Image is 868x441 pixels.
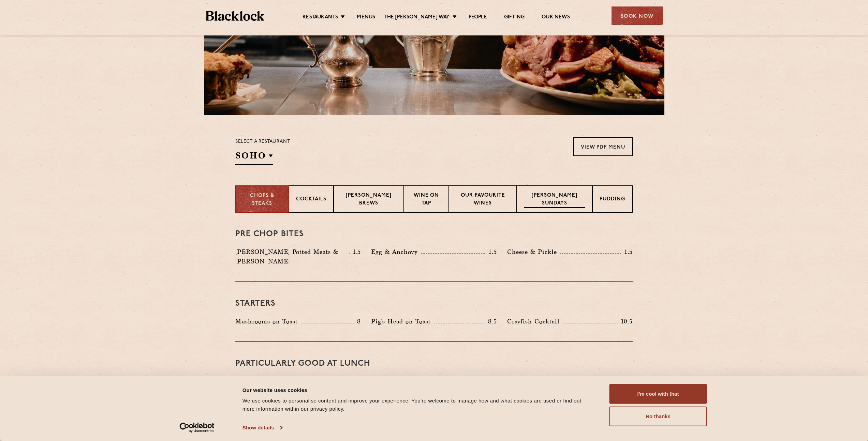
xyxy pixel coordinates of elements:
a: People [469,14,487,21]
p: [PERSON_NAME] Sundays [524,192,585,208]
p: Wine on Tap [411,192,441,208]
h3: Starters [235,299,633,308]
h3: Pre Chop Bites [235,230,633,239]
p: 8 [354,317,361,326]
a: Usercentrics Cookiebot - opens in a new window [167,423,227,433]
p: [PERSON_NAME] Potted Meats & [PERSON_NAME] [235,247,349,266]
div: Book Now [612,6,663,25]
div: We use cookies to personalise content and improve your experience. You're welcome to manage how a... [242,397,594,413]
button: No thanks [609,407,707,426]
p: Egg & Anchovy [371,247,421,257]
a: The [PERSON_NAME] Way [384,14,450,21]
a: Gifting [504,14,525,21]
p: Select a restaurant [235,137,290,146]
p: 1.5 [621,247,633,256]
p: 1.5 [350,247,361,256]
a: View PDF Menu [573,137,633,156]
p: Pudding [600,196,625,204]
a: Show details [242,423,282,433]
p: 10.5 [618,317,633,326]
a: Our News [542,14,570,21]
h3: PARTICULARLY GOOD AT LUNCH [235,359,633,368]
p: Mushrooms on Toast [235,317,301,326]
p: Crayfish Cocktail [507,317,563,326]
p: Cocktails [296,196,326,204]
a: Restaurants [303,14,338,21]
p: Cheese & Pickle [507,247,560,257]
p: 8.5 [485,317,497,326]
p: 1.5 [485,247,497,256]
button: I'm cool with that [609,384,707,404]
p: Pig's Head on Toast [371,317,434,326]
div: Our website uses cookies [242,386,594,394]
a: Menus [357,14,375,21]
p: Chops & Steaks [243,192,282,208]
img: BL_Textured_Logo-footer-cropped.svg [206,11,265,21]
p: Our favourite wines [456,192,510,208]
h2: SOHO [235,150,273,165]
p: [PERSON_NAME] Brews [341,192,397,208]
